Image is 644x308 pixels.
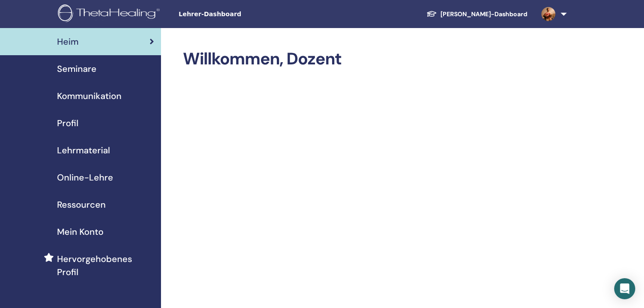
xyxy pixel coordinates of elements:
span: Hervorgehobenes Profil [57,252,154,279]
span: Mein Konto [57,225,104,238]
span: Seminare [57,62,97,75]
span: Online-Lehre [57,171,113,184]
h2: Willkommen, Dozent [183,49,565,69]
a: [PERSON_NAME]-Dashboard [419,6,534,22]
img: default.jpg [541,7,555,21]
span: Lehrer-Dashboard [179,10,310,19]
div: Open Intercom Messenger [614,278,635,299]
span: Heim [57,35,79,48]
span: Profil [57,117,79,130]
span: Ressourcen [57,198,106,211]
img: graduation-cap-white.svg [426,10,437,18]
img: logo.png [58,4,163,24]
span: Kommunikation [57,89,122,103]
span: Lehrmaterial [57,144,110,157]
